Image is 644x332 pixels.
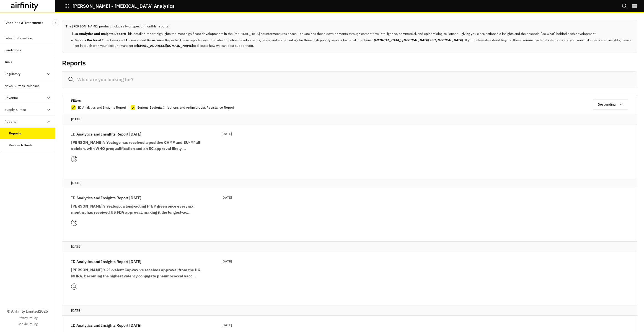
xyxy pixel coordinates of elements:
p: Filters [71,98,81,104]
b: Serious Bacterial Infections and Antimicrobial Resistance Reports: [74,38,180,42]
li: These reports cover the latest pipeline developments, news, and epidemiology for three high prior... [74,37,634,48]
b: [EMAIL_ADDRESS][DOMAIN_NAME] [137,44,193,48]
p: ID Analytics and Insights Report [DATE] [71,322,141,328]
h2: Reports [62,59,86,67]
div: The [PERSON_NAME] product includes two types of monthly reports: [62,20,637,53]
li: This detailed report highlights the most significant developments in the [MEDICAL_DATA] counterme... [74,31,634,36]
p: ID Analytics and Insights Report [DATE] [71,195,141,201]
div: Candidates [4,48,21,53]
input: What are you looking for? [62,71,637,88]
p: [DATE] [221,322,232,328]
button: Close Sidebar [52,19,59,26]
a: Privacy Policy [17,315,38,320]
p: ID Analytics and Insights Report [DATE] [71,259,141,265]
div: Regulatory [4,71,20,76]
strong: [PERSON_NAME]’s Yeztugo, a long-acting PrEP given once every six months, has received US FDA appr... [71,204,193,215]
div: Research Briefs [9,143,33,148]
p: [DATE] [71,116,628,122]
button: [PERSON_NAME] - [MEDICAL_DATA] Analytics [64,1,174,11]
button: Descending [593,99,628,110]
p: ID Analytics and Insights Report [DATE] [71,131,141,137]
div: Reports [9,131,21,136]
div: News & Press Releases [4,83,40,88]
div: Supply & Price [4,107,26,112]
p: Vaccines & Treatments [6,18,43,28]
div: Trials [4,60,12,65]
strong: [PERSON_NAME]’s 21-valent Capvaxive receives approval from the UK MHRA, becoming the highest vale... [71,267,200,279]
div: Latest Information [4,36,32,41]
strong: [PERSON_NAME]’s Yeztugo has received a positive CHMP and EU-M4all opinion, with WHO prequalificat... [71,140,200,151]
p: [DATE] [71,244,628,249]
p: [DATE] [221,195,232,200]
b: [MEDICAL_DATA], [MEDICAL_DATA] and [MEDICAL_DATA]. [374,38,464,42]
a: Cookie Policy [18,321,38,326]
p: [DATE] [71,308,628,313]
b: ID Analytics and Insights Report: [74,32,126,36]
div: Reports [4,119,16,124]
p: [DATE] [71,180,628,186]
p: [DATE] [221,131,232,137]
p: Serious Bacterial Infections and Antimicrobial Resistance Report [137,105,234,110]
div: Revenue [4,95,18,100]
p: © Airfinity Limited 2025 [7,308,48,314]
button: Search [622,1,627,11]
p: [DATE] [221,259,232,264]
p: ID Analytics and Insights Report [78,105,126,110]
p: [PERSON_NAME] - [MEDICAL_DATA] Analytics [73,4,174,9]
